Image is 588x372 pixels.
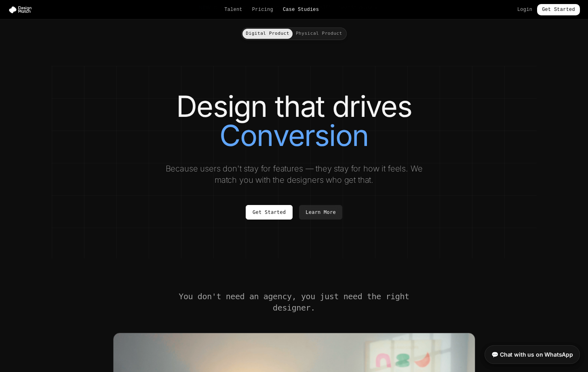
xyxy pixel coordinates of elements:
[485,345,580,364] a: 💬 Chat with us on WhatsApp
[178,291,411,313] h2: You don't need an agency, you just need the right designer.
[224,6,242,13] a: Talent
[299,205,342,220] a: Learn More
[68,92,521,150] h1: Design that drives
[252,6,273,13] a: Pricing
[8,6,36,14] img: Design Match
[219,121,369,150] span: Conversion
[283,6,319,13] a: Case Studies
[293,29,346,39] button: Physical Product
[246,205,293,220] a: Get Started
[242,29,293,39] button: Digital Product
[537,4,580,15] a: Get Started
[158,163,430,186] p: Because users don't stay for features — they stay for how it feels. We match you with the designe...
[517,6,532,13] a: Login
